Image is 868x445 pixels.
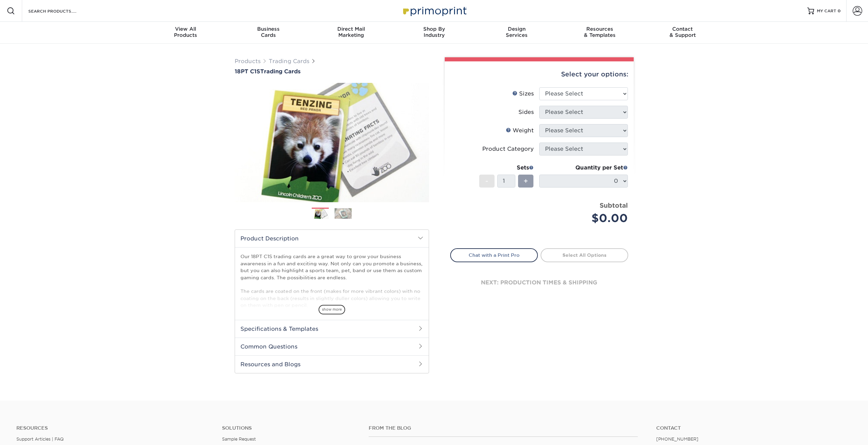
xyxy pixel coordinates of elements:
a: Products [235,58,261,64]
span: Resources [558,26,641,32]
a: [PHONE_NUMBER] [656,436,698,442]
img: Trading Cards 01 [312,208,329,220]
a: Sample Request [222,436,256,442]
span: Business [227,26,310,32]
a: BusinessCards [227,22,310,44]
a: Shop ByIndustry [393,22,475,44]
div: Quantity per Set [539,164,628,172]
div: & Support [641,26,724,38]
div: Industry [393,26,475,38]
div: & Templates [558,26,641,38]
span: View All [144,26,227,32]
a: Trading Cards [269,58,309,64]
h2: Common Questions [235,338,429,355]
h1: Trading Cards [235,68,429,75]
div: Sizes [512,90,534,98]
img: Primoprint [400,3,468,18]
span: 18PT C1S [235,68,260,75]
a: Direct MailMarketing [310,22,393,44]
span: Contact [641,26,724,32]
div: Product Category [482,145,534,153]
div: Sides [518,108,534,116]
a: Contact& Support [641,22,724,44]
span: Design [475,26,558,32]
h4: From the Blog [369,425,638,431]
span: - [485,176,488,186]
a: 18PT C1STrading Cards [235,68,429,75]
a: Support Articles | FAQ [16,436,64,442]
span: Shop By [393,26,475,32]
h2: Product Description [235,230,429,247]
div: Sets [479,164,534,172]
span: MY CART [817,8,836,14]
a: Contact [656,425,852,431]
a: Select All Options [541,248,628,262]
span: + [524,176,528,186]
span: show more [319,305,345,314]
strong: Subtotal [600,202,628,209]
input: SEARCH PRODUCTS..... [28,7,94,15]
div: Select your options: [450,61,628,87]
div: Marketing [310,26,393,38]
span: 0 [838,9,841,13]
a: View AllProducts [144,22,227,44]
div: Products [144,26,227,38]
span: Direct Mail [310,26,393,32]
div: Weight [506,127,534,135]
div: $0.00 [544,210,628,226]
h2: Specifications & Templates [235,320,429,338]
a: Chat with a Print Pro [450,248,538,262]
h4: Solutions [222,425,358,431]
div: next: production times & shipping [450,262,628,303]
div: Services [475,26,558,38]
div: Cards [227,26,310,38]
p: Our 18PT C1S trading cards are a great way to grow your business awareness in a fun and exciting ... [240,253,423,309]
a: Resources& Templates [558,22,641,44]
a: DesignServices [475,22,558,44]
img: Trading Cards 02 [335,208,352,219]
h4: Resources [16,425,212,431]
img: 18PT C1S 01 [235,75,429,210]
h2: Resources and Blogs [235,355,429,373]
